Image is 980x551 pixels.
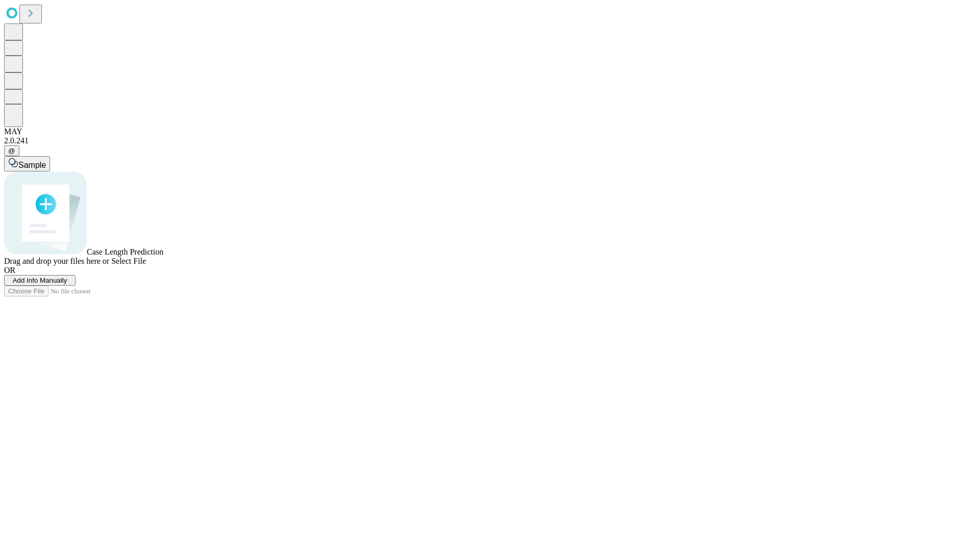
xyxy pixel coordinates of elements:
span: Drag and drop your files here or [4,257,109,265]
span: Case Length Prediction [87,247,163,256]
span: OR [4,266,15,274]
span: Sample [18,161,46,169]
span: Select File [111,257,146,265]
div: 2.0.241 [4,136,976,145]
span: @ [8,147,15,155]
button: @ [4,145,19,156]
button: Sample [4,156,50,171]
button: Add Info Manually [4,275,76,286]
div: MAY [4,127,976,136]
span: Add Info Manually [13,277,67,284]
